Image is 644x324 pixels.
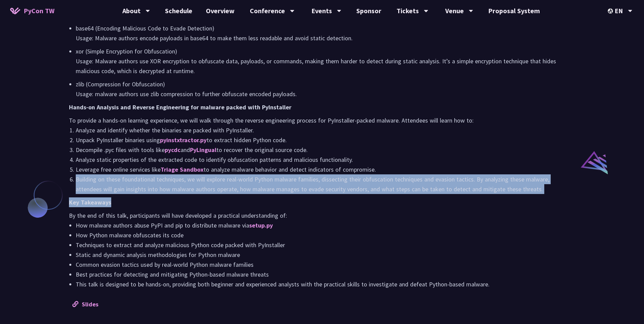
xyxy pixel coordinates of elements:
[24,6,54,16] span: PyCon TW
[76,174,575,194] li: Building on these foundational techniques, we will explore real-world Python malware families, di...
[76,240,575,250] li: Techniques to extract and analyze malicious Python code packed with PyInstaller
[608,8,615,14] img: Locale Icon
[76,279,575,289] li: This talk is designed to be hands-on, providing both beginner and experienced analysts with the p...
[165,146,181,154] a: pycdc
[76,23,575,43] p: base64 (Encoding Malicious Code to Evade Detection) Usage: Malware authors encode payloads in bas...
[3,2,61,19] a: PyCon TW
[76,230,575,240] li: How Python malware obfuscates its code
[76,46,575,76] p: xor (Simple Encryption for Obfuscation) Usage: Malware authors use XOR encryption to obfuscate da...
[249,221,273,229] a: setup.py
[69,115,575,125] p: To provide a hands-on learning experience, we will walk through the reverse engineering process f...
[76,145,575,155] li: Decompile .pyc files with tools like and to recover the original source code.
[76,79,575,99] p: zlib (Compression for Obfuscation) Usage: malware authors use zlib compression to further obfusca...
[72,300,98,308] a: Slides
[160,136,207,144] a: pyinstxtractor.py
[190,146,216,154] a: PyLingual
[10,7,20,14] img: Home icon of PyCon TW 2025
[69,103,291,111] strong: Hands-on Analysis and Reverse Engineering for malware packed with PyInstaller
[161,166,204,173] a: Triage Sandbox
[76,135,575,145] li: Unpack PyInstaller binaries using to extract hidden Python code.
[76,260,575,269] li: Common evasion tactics used by real-world Python malware families
[69,211,575,220] p: By the end of this talk, participants will have developed a practical understanding of:
[76,250,575,260] li: Static and dynamic analysis methodologies for Python malware
[76,220,575,230] li: How malware authors abuse PyPI and pip to distribute malware via
[76,165,575,174] li: Leverage free online services like to analyze malware behavior and detect indicators of compromise.
[76,125,575,135] li: Analyze and identify whether the binaries are packed with PyInstaller.
[76,155,575,165] li: Analyze static properties of the extracted code to identify obfuscation patterns and malicious fu...
[69,198,111,206] strong: Key Takeaways
[76,269,575,279] li: Best practices for detecting and mitigating Python-based malware threats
